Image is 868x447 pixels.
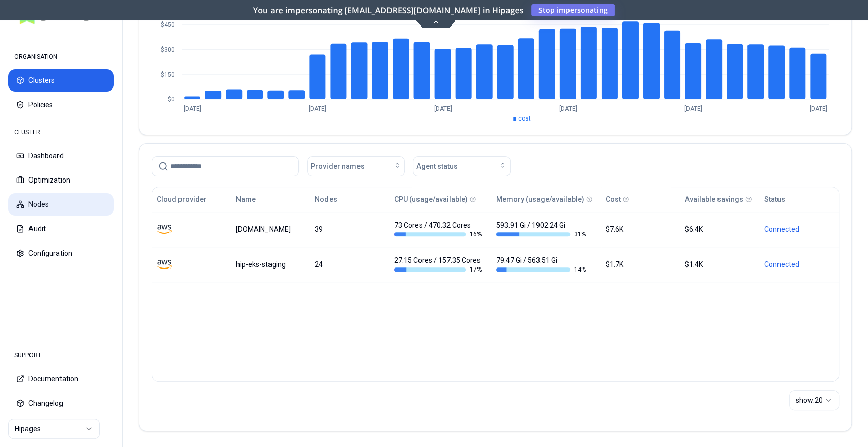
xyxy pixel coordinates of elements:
[8,69,114,92] button: Clusters
[168,96,175,103] tspan: $0
[8,193,114,216] button: Nodes
[307,156,405,176] button: Provider names
[496,189,584,210] button: Memory (usage/available)
[161,46,175,53] tspan: $300
[606,189,621,210] button: Cost
[8,392,114,414] button: Changelog
[8,169,114,191] button: Optimization
[496,230,586,239] div: 31 %
[559,105,577,112] tspan: [DATE]
[764,224,834,234] div: Connected
[684,105,702,112] tspan: [DATE]
[394,230,484,239] div: 16 %
[8,345,114,366] div: SUPPORT
[8,122,114,142] div: CLUSTER
[685,259,755,270] div: $1.4K
[315,259,385,270] div: 24
[236,259,306,270] div: hip-eks-staging
[8,242,114,264] button: Configuration
[236,189,256,210] button: Name
[764,259,834,270] div: Connected
[606,259,676,270] div: $1.7K
[413,156,511,176] button: Agent status
[764,194,785,204] div: Status
[685,224,755,234] div: $6.4K
[496,265,586,274] div: 14 %
[685,189,743,210] button: Available savings
[161,21,175,28] tspan: $450
[8,144,114,167] button: Dashboard
[496,255,586,274] div: 79.47 Gi / 563.51 Gi
[606,224,676,234] div: $7.6K
[810,105,827,112] tspan: [DATE]
[394,220,484,239] div: 73 Cores / 470.32 Cores
[518,115,531,122] span: cost
[315,224,385,234] div: 39
[434,105,452,112] tspan: [DATE]
[236,224,306,234] div: luke.kubernetes.hipagesgroup.com.au
[394,255,484,274] div: 27.15 Cores / 157.35 Cores
[311,161,365,171] span: Provider names
[184,105,201,112] tspan: [DATE]
[496,220,586,239] div: 593.91 Gi / 1902.24 Gi
[157,222,172,237] img: aws
[157,189,207,210] button: Cloud provider
[416,161,458,171] span: Agent status
[8,94,114,116] button: Policies
[394,189,468,210] button: CPU (usage/available)
[8,47,114,67] div: ORGANISATION
[309,105,326,112] tspan: [DATE]
[161,71,175,78] tspan: $150
[394,265,484,274] div: 17 %
[8,218,114,240] button: Audit
[8,368,114,390] button: Documentation
[315,189,337,210] button: Nodes
[157,257,172,272] img: aws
